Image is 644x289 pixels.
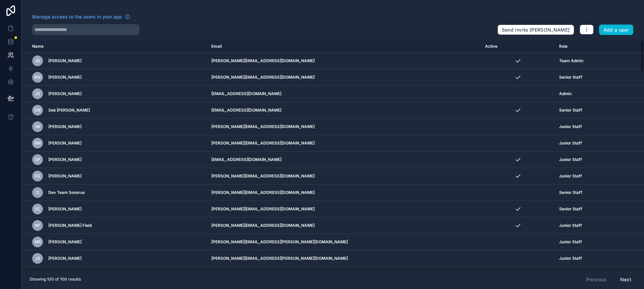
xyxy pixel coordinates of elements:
span: [PERSON_NAME] [48,58,82,64]
a: Manage access to the users in your app [32,13,130,20]
td: [PERSON_NAME][EMAIL_ADDRESS][DOMAIN_NAME] [207,217,481,234]
span: Seb [PERSON_NAME] [48,108,90,113]
span: SP [35,157,40,162]
td: [PERSON_NAME][EMAIL_ADDRESS][PERSON_NAME][DOMAIN_NAME] [207,250,481,267]
span: RW [34,75,41,80]
span: JD [35,91,40,96]
td: [EMAIL_ADDRESS][DOMAIN_NAME] [207,86,481,102]
td: [PERSON_NAME][EMAIL_ADDRESS][DOMAIN_NAME] [207,168,481,184]
span: JS [35,256,40,261]
div: scrollable content [21,40,644,270]
th: Email [207,40,481,53]
span: D [36,190,39,195]
span: MR [35,239,41,245]
span: Senior Staff [559,108,582,113]
td: [PERSON_NAME][EMAIL_ADDRESS][DOMAIN_NAME] [207,53,481,69]
th: Name [21,40,207,53]
td: [PERSON_NAME][EMAIL_ADDRESS][DOMAIN_NAME] [207,184,481,201]
span: Senior Staff [559,206,582,212]
span: [PERSON_NAME] [48,173,82,179]
span: BM [35,140,41,146]
span: [PERSON_NAME] [48,157,82,162]
span: Junior Staff [559,157,582,162]
span: Junior Staff [559,239,582,245]
th: Active [481,40,555,53]
span: [PERSON_NAME] [48,140,82,146]
span: [PERSON_NAME] Field [48,223,92,228]
td: [PERSON_NAME][EMAIL_ADDRESS][DOMAIN_NAME] [207,135,481,152]
td: [EMAIL_ADDRESS][DOMAIN_NAME] [207,267,481,283]
button: Next [615,274,636,285]
td: [EMAIL_ADDRESS][DOMAIN_NAME] [207,102,481,119]
span: Dev Team Sonorus [48,190,85,195]
span: Admin [559,91,572,96]
td: [EMAIL_ADDRESS][DOMAIN_NAME] [207,152,481,168]
span: [PERSON_NAME] [48,124,82,129]
span: SW [34,108,41,113]
button: Send invite [PERSON_NAME] [497,25,574,35]
span: Team Admin [559,58,583,64]
span: SC [35,206,41,212]
span: EG [35,173,40,179]
span: Junior Staff [559,124,582,129]
span: Showing 100 of 106 results [30,277,81,282]
td: [PERSON_NAME][EMAIL_ADDRESS][DOMAIN_NAME] [207,119,481,135]
span: [PERSON_NAME] [48,239,82,245]
span: Junior Staff [559,140,582,146]
td: [PERSON_NAME][EMAIL_ADDRESS][DOMAIN_NAME] [207,69,481,86]
span: Junior Staff [559,223,582,228]
span: Senior Staff [559,190,582,195]
td: [PERSON_NAME][EMAIL_ADDRESS][DOMAIN_NAME] [207,201,481,217]
span: NF [35,223,40,228]
span: [PERSON_NAME] [48,75,82,80]
span: [PERSON_NAME] [48,256,82,261]
span: JD [35,58,40,64]
span: IW [35,124,40,129]
th: Role [555,40,616,53]
span: [PERSON_NAME] [48,206,82,212]
span: Junior Staff [559,173,582,179]
span: [PERSON_NAME] [48,91,82,96]
span: Junior Staff [559,256,582,261]
span: Senior Staff [559,75,582,80]
span: Manage access to the users in your app [32,13,122,20]
button: Add a user [599,25,634,35]
td: [PERSON_NAME][EMAIL_ADDRESS][PERSON_NAME][DOMAIN_NAME] [207,234,481,250]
